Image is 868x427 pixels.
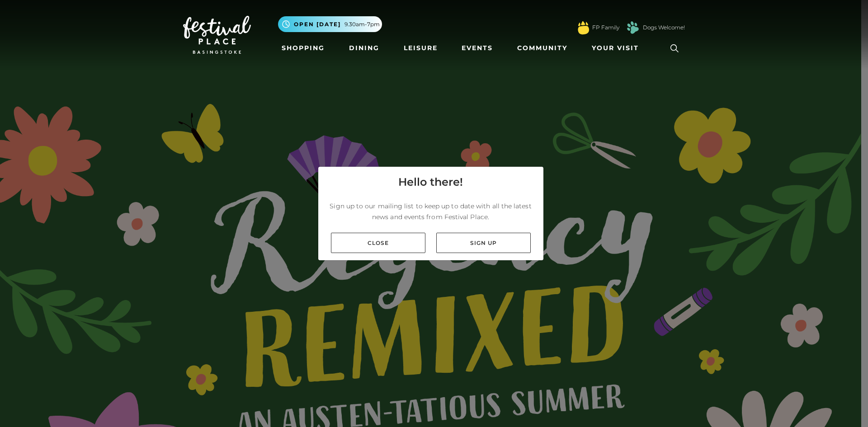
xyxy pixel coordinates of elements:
span: Your Visit [592,43,639,53]
a: FP Family [592,23,619,32]
a: Sign up [436,233,531,253]
a: Your Visit [588,40,647,56]
a: Close [331,233,425,253]
a: Shopping [278,40,328,56]
button: Open [DATE] 9.30am-7pm [278,16,382,32]
a: Dining [345,40,383,56]
span: 9.30am-7pm [344,20,380,28]
a: Dogs Welcome! [643,23,685,32]
p: Sign up to our mailing list to keep up to date with all the latest news and events from Festival ... [325,201,536,222]
a: Events [458,40,496,56]
a: Community [514,40,571,56]
h4: Hello there! [398,174,463,190]
span: Open [DATE] [294,20,341,28]
img: Festival Place Logo [183,16,251,54]
a: Leisure [400,40,441,56]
